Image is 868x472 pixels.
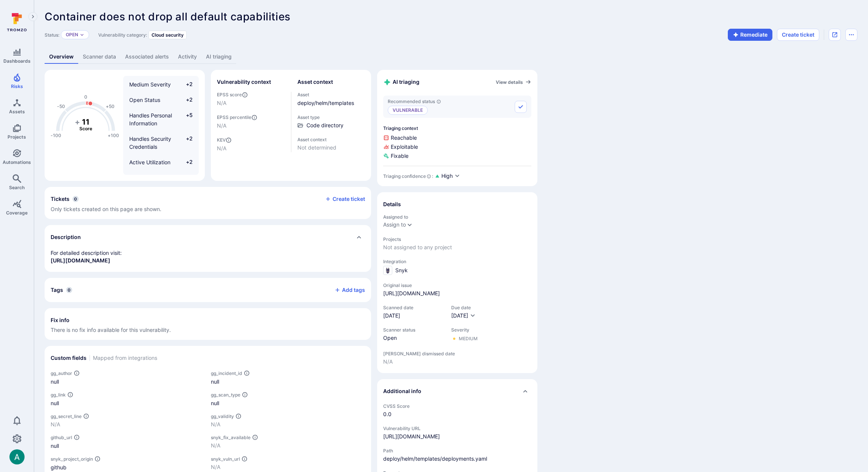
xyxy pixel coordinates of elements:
span: Original issue [383,282,531,288]
div: null [211,378,365,386]
div: Due date field [451,305,476,319]
h2: AI triaging [383,78,419,86]
div: Collapse tags [45,278,371,302]
span: deploy/helm/templates/deployments.yaml [383,455,531,463]
span: Severity [451,327,478,333]
p: N/A [211,442,365,449]
a: Overview [45,50,78,64]
h2: Tags [51,286,63,294]
span: github_url [51,435,72,440]
span: Mapped from integrations [93,354,157,362]
span: Asset type [297,114,365,120]
span: N/A [217,99,285,107]
svg: AI triaging agent's recommendation for vulnerability status [436,99,441,104]
button: Remediate [728,29,772,41]
span: Risks [11,83,23,89]
h2: Custom fields [51,354,87,362]
span: Not determined [297,144,365,151]
span: gg_author [51,370,72,376]
section: details card [377,192,537,373]
span: Projects [383,236,531,242]
div: Cloud security [149,31,187,39]
img: ACg8ocLSa5mPYBaXNx3eFu_EmspyJX0laNWN7cXOFirfQ7srZveEpg=s96-c [9,449,25,464]
div: Open original issue [829,29,841,41]
span: Open Status [129,97,160,103]
span: Due date [451,305,476,310]
span: gg_scan_type [211,392,240,398]
span: Active Utilization [129,159,170,165]
span: N/A [383,358,531,366]
span: [DATE] [383,312,444,319]
a: [URL][DOMAIN_NAME] [51,257,110,264]
div: Medium [459,336,478,342]
span: KEV [217,137,285,143]
a: [URL][DOMAIN_NAME] [383,290,440,297]
span: EPSS score [217,92,285,98]
span: Medium Severity [129,81,171,88]
span: Handles Security Credentials [129,136,171,150]
button: Expand dropdown [80,32,84,37]
span: Scanner status [383,327,444,333]
text: +100 [108,133,119,138]
span: [PERSON_NAME] dismissed date [383,351,531,356]
span: snyk_project_origin [51,456,93,462]
span: 0 [66,287,72,293]
h2: Vulnerability context [217,78,271,86]
span: Handles Personal Information [129,112,172,126]
button: Create ticket [325,196,365,202]
div: Assign to [383,222,406,228]
a: deploy/helm/templates [297,100,354,106]
div: Collapse [377,379,537,403]
span: Asset [297,92,365,97]
span: Vulnerability category: [98,32,147,38]
text: Score [79,126,92,131]
div: null [51,378,205,386]
span: Fixable [383,152,531,160]
p: Vulnerable [388,106,428,115]
tspan: 11 [82,117,90,126]
span: Recommended status [388,99,441,104]
button: Open [66,32,78,38]
div: Collapse description [45,225,371,249]
div: null [51,442,205,450]
span: gg_incident_id [211,370,242,376]
span: gg_secret_line [51,413,82,419]
p: N/A [51,421,205,428]
span: Exploitable [383,143,531,151]
span: High [441,172,453,180]
span: Path [383,448,531,453]
a: Associated alerts [121,50,173,64]
span: Coverage [6,210,28,216]
h2: Tickets [51,195,70,203]
button: Create ticket [777,29,819,41]
a: [URL][DOMAIN_NAME] [383,433,440,440]
span: +2 [178,80,193,88]
button: Accept recommended status [515,101,527,113]
span: Code directory [306,122,343,129]
span: Triaging context [383,125,531,131]
button: Expand dropdown [407,222,413,228]
span: Status: [45,32,59,38]
h2: Fix info [51,316,70,324]
a: View details [496,79,531,85]
span: CVSS Score [383,403,531,409]
h2: Additional info [383,387,421,395]
span: Only tickets created on this page are shown. [51,206,161,212]
span: Vulnerability URL [383,426,531,431]
span: Assets [9,109,25,114]
h2: Description [51,233,81,241]
i: Expand navigation menu [30,14,36,20]
span: Snyk [395,267,408,274]
span: +5 [178,111,193,127]
div: Collapse [45,187,371,219]
button: Options menu [845,29,857,41]
section: fix info card [45,308,371,340]
span: Not assigned to any project [383,244,531,251]
span: Dashboards [3,58,31,64]
button: High [441,172,460,180]
span: snyk_fix_available [211,435,251,440]
span: 0.0 [383,410,531,418]
h2: Details [383,201,401,208]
